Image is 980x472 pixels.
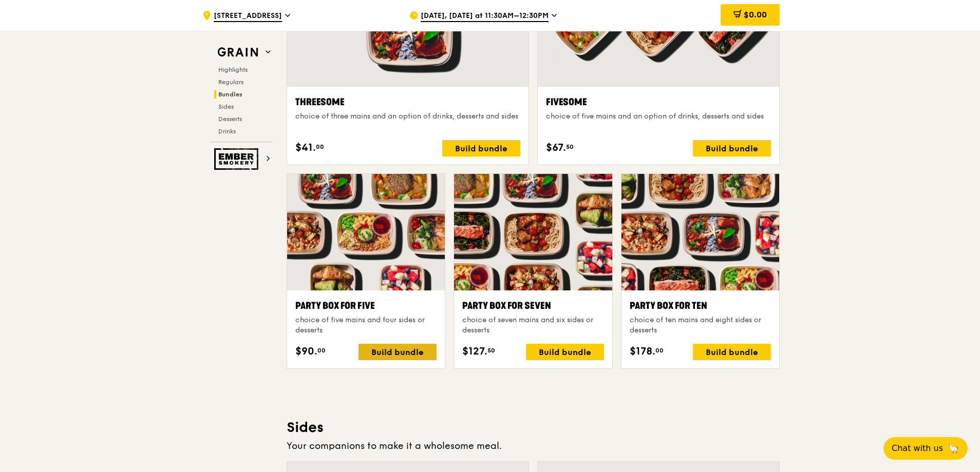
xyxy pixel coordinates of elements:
span: [STREET_ADDRESS] [214,11,282,22]
span: Sides [218,103,234,110]
span: [DATE], [DATE] at 11:30AM–12:30PM [421,11,549,22]
span: 50 [487,346,495,355]
span: Drinks [218,128,236,135]
span: Highlights [218,66,248,73]
div: choice of seven mains and six sides or desserts [462,315,604,336]
div: Party Box for Seven [462,299,604,313]
div: choice of three mains and an option of drinks, desserts and sides [295,111,520,122]
span: Regulars [218,78,243,86]
span: 🦙 [947,442,959,455]
span: $127. [462,344,487,359]
span: 00 [316,143,324,151]
span: Chat with us [892,442,943,455]
span: $90. [295,344,317,359]
div: Build bundle [693,140,771,156]
div: Build bundle [526,344,604,360]
div: Party Box for Five [295,299,437,313]
div: Threesome [295,95,520,109]
span: $67. [546,140,566,155]
span: 50 [566,143,574,151]
span: Desserts [218,115,242,123]
span: $178. [630,344,655,359]
div: choice of five mains and four sides or desserts [295,315,437,336]
div: choice of five mains and an option of drinks, desserts and sides [546,111,771,122]
div: Party Box for Ten [630,299,771,313]
span: Bundles [218,91,242,98]
h3: Sides [287,418,780,437]
img: Grain web logo [214,43,261,62]
div: Build bundle [693,344,771,360]
div: Build bundle [442,140,520,156]
span: $0.00 [744,10,767,19]
button: Chat with us🦙 [883,437,968,460]
div: choice of ten mains and eight sides or desserts [630,315,771,336]
span: 00 [655,346,664,355]
span: 00 [317,346,326,355]
div: Fivesome [546,95,771,109]
img: Ember Smokery web logo [214,148,261,170]
div: Build bundle [359,344,437,360]
span: $41. [295,140,316,155]
div: Your companions to make it a wholesome meal. [287,439,780,453]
